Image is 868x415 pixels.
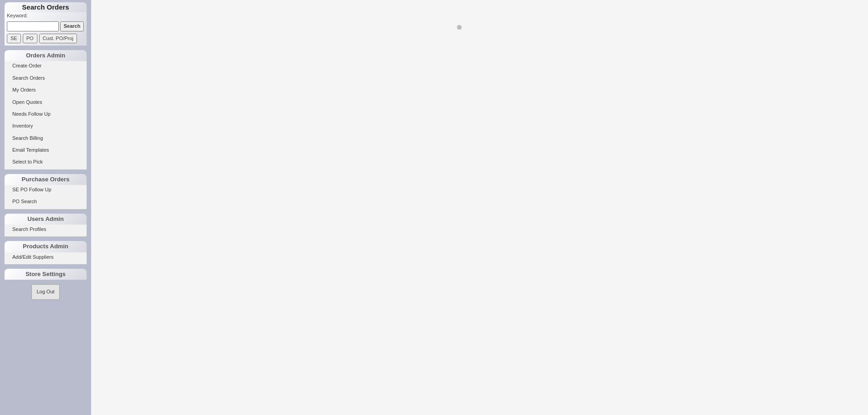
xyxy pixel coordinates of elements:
[5,121,87,131] a: Inventory
[5,185,87,195] a: SE PO Follow Up
[7,34,21,43] input: SE
[5,133,87,143] a: Search Billing
[5,73,87,83] a: Search Orders
[31,284,59,299] button: Log Out
[5,157,87,167] a: Select to Pick
[5,174,87,185] div: Purchase Orders
[5,252,87,262] a: Add/Edit Suppliers
[5,85,87,95] a: My Orders
[5,197,87,206] a: PO Search
[5,61,87,71] a: Create Order
[5,225,87,234] a: Search Profiles
[39,34,77,43] input: Cust. PO/Proj
[5,214,87,225] div: Users Admin
[5,2,87,12] h1: Search Orders
[60,21,84,31] input: Search
[5,109,87,119] a: Needs Follow Up
[23,34,37,43] input: PO
[5,50,87,61] div: Orders Admin
[7,12,87,21] p: Keyword:
[5,145,87,155] a: Email Templates
[12,111,51,117] span: Needs Follow Up
[5,269,87,280] div: Store Settings
[5,241,87,252] div: Products Admin
[5,97,87,107] a: Open Quotes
